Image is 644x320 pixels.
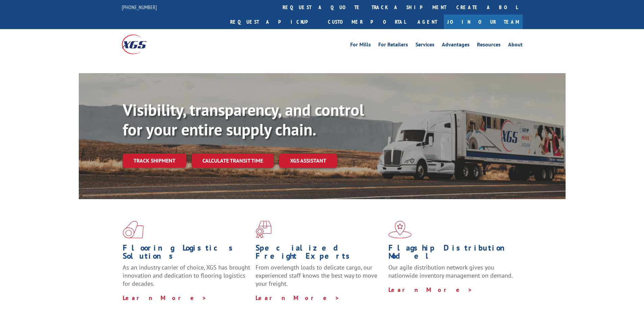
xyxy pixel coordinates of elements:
a: Calculate transit time [192,153,274,168]
a: Learn More > [256,294,340,302]
h1: Specialized Freight Experts [256,244,383,263]
a: Advantages [442,42,470,49]
a: XGS ASSISTANT [279,153,337,168]
a: Services [415,42,434,49]
a: Resources [477,42,501,49]
h1: Flagship Distribution Model [388,244,516,263]
img: xgs-icon-total-supply-chain-intelligence-red [123,221,144,238]
h1: Flooring Logistics Solutions [123,244,251,263]
span: Our agile distribution network gives you nationwide inventory management on demand. [388,263,513,279]
a: Request a pickup [225,15,323,29]
a: Agent [411,15,444,29]
a: Customer Portal [323,15,411,29]
a: Learn More > [388,286,473,294]
a: Learn More > [123,294,207,302]
a: For Retailers [378,42,408,49]
a: For Mills [350,42,371,49]
img: xgs-icon-focused-on-flooring-red [256,221,271,238]
p: From overlength loads to delicate cargo, our experienced staff knows the best way to move your fr... [256,263,383,294]
a: About [508,42,523,49]
span: As an industry carrier of choice, XGS has brought innovation and dedication to flooring logistics... [123,263,250,287]
img: xgs-icon-flagship-distribution-model-red [388,221,412,238]
a: Track shipment [123,153,186,168]
b: Visibility, transparency, and control for your entire supply chain. [123,99,364,140]
a: [PHONE_NUMBER] [122,4,157,10]
a: Join Our Team [444,15,523,29]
